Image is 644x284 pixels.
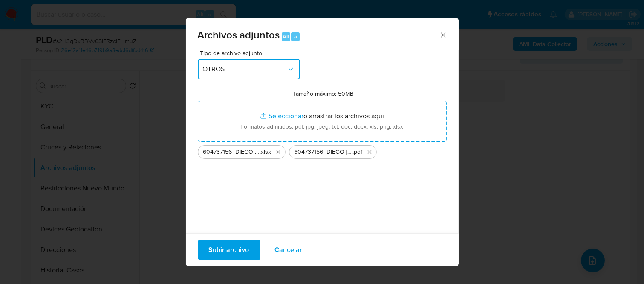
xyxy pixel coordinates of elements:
[200,50,302,56] span: Tipo de archivo adjunto
[198,240,260,260] button: Subir archivo
[209,240,249,259] span: Subir archivo
[203,65,286,73] span: OTROS
[295,148,353,156] span: 604737156_DIEGO [PERSON_NAME] GONZALEZ_AGO2025
[198,27,280,42] span: Archivos adjuntos
[294,32,297,41] span: a
[198,59,300,79] button: OTROS
[198,142,447,159] ul: Archivos seleccionados
[283,32,289,41] span: Alt
[293,90,354,97] label: Tamaño máximo: 50MB
[273,147,283,157] button: Eliminar 604737156_DIEGO CHAVEZ GONZALEZ_AGO2025_AT.xlsx
[264,240,314,260] button: Cancelar
[364,147,375,157] button: Eliminar 604737156_DIEGO CHAVEZ GONZALEZ_AGO2025.pdf
[439,31,447,38] button: Cerrar
[203,148,260,156] span: 604737156_DIEGO [PERSON_NAME] GONZALEZ_AGO2025_AT
[275,240,303,259] span: Cancelar
[260,148,271,156] span: .xlsx
[353,148,363,156] span: .pdf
